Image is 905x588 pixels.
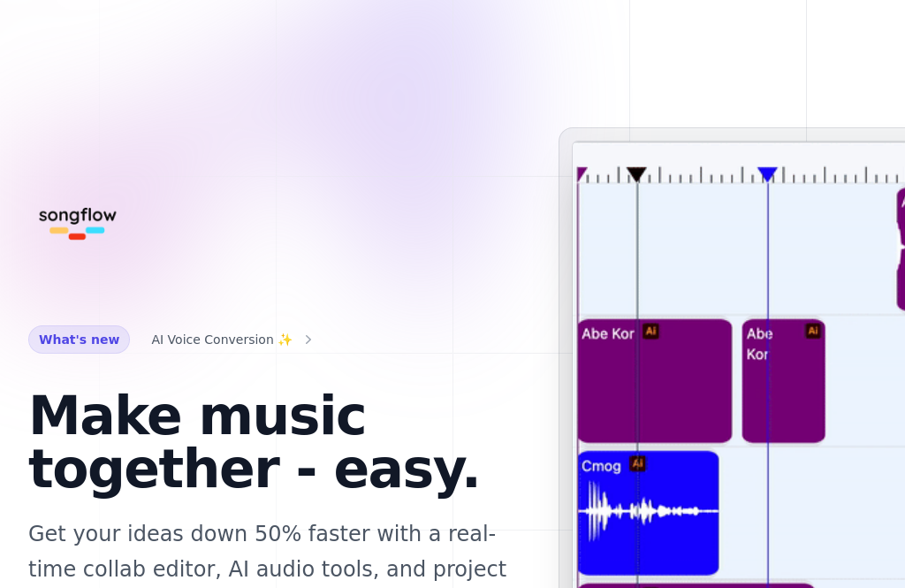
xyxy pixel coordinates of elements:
img: Songflow [28,170,127,269]
span: AI Voice Conversion ✨ [151,329,293,350]
a: What's new AI Voice Conversion ✨ [28,325,317,354]
h1: Make music together - easy. [28,389,537,495]
span: What's new [28,325,130,354]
